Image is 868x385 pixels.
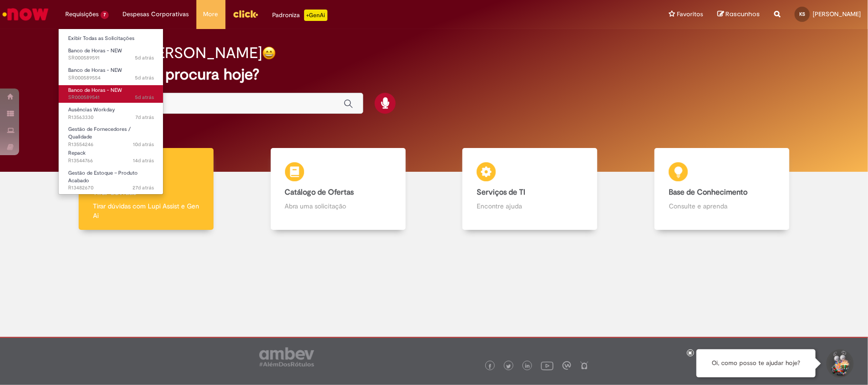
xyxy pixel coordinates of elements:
[135,54,154,61] span: 5d atrás
[135,114,154,121] time: 24/09/2025 14:37:53
[669,201,775,211] p: Consulte e aprenda
[68,54,154,62] span: SR000589591
[133,157,154,164] span: 14d atrás
[434,148,626,230] a: Serviços de TI Encontre ajuda
[525,364,530,369] img: logo_footer_linkedin.png
[58,29,163,195] ul: Requisições
[1,5,50,24] img: ServiceNow
[68,74,154,82] span: SR000589554
[799,11,805,17] span: KS
[304,10,327,21] p: +GenAi
[541,359,553,372] img: logo_footer_youtube.png
[825,349,854,378] button: Iniciar Conversa de Suporte
[262,46,276,60] img: happy-face.png
[80,66,788,83] h2: O que você procura hoje?
[133,141,154,148] time: 22/09/2025 10:34:58
[68,114,154,121] span: R13563330
[242,148,434,230] a: Catálogo de Ofertas Abra uma solicitação
[273,10,327,21] div: Padroniza
[93,201,199,220] p: Tirar dúvidas com Lupi Assist e Gen Ai
[59,168,163,188] a: Aberto R13482670 : Gestão de Estoque – Produto Acabado
[59,46,163,63] a: Aberto SR000589591 : Banco de Horas - NEW
[68,141,154,148] span: R13554246
[59,105,163,122] a: Aberto R13563330 : Ausências Workday
[813,10,861,18] span: [PERSON_NAME]
[259,347,314,366] img: logo_footer_ambev_rotulo_gray.png
[135,74,154,81] span: 5d atrás
[59,85,163,103] a: Aberto SR000589541 : Banco de Horas - NEW
[696,349,816,377] div: Oi, como posso te ajudar hoje?
[477,188,525,197] b: Serviços de TI
[135,74,154,81] time: 26/09/2025 17:53:39
[68,106,115,113] span: Ausências Workday
[135,114,154,121] span: 7d atrás
[59,148,163,166] a: Aberto R13544766 : Repack
[65,10,99,19] span: Requisições
[580,361,589,370] img: logo_footer_naosei.png
[101,11,109,19] span: 7
[68,87,122,94] span: Banco de Horas - NEW
[717,10,760,19] a: Rascunhos
[725,10,760,19] span: Rascunhos
[68,47,122,54] span: Banco de Horas - NEW
[133,184,154,191] span: 27d atrás
[50,148,242,230] a: Tirar dúvidas Tirar dúvidas com Lupi Assist e Gen Ai
[477,201,583,211] p: Encontre ajuda
[133,157,154,164] time: 17/09/2025 16:36:37
[68,149,86,157] span: Repack
[562,361,571,370] img: logo_footer_workplace.png
[285,188,354,197] b: Catálogo de Ofertas
[123,10,189,19] span: Despesas Corporativas
[135,54,154,61] time: 26/09/2025 18:10:00
[68,157,154,165] span: R13544766
[506,364,511,369] img: logo_footer_twitter.png
[677,10,703,19] span: Favoritos
[135,94,154,101] time: 26/09/2025 17:44:55
[133,184,154,191] time: 04/09/2025 17:36:54
[68,94,154,101] span: SR000589541
[133,141,154,148] span: 10d atrás
[80,45,262,61] h2: Bom dia, [PERSON_NAME]
[68,184,154,192] span: R13482670
[59,124,163,145] a: Aberto R13554246 : Gestão de Fornecedores / Qualidade
[488,364,492,369] img: logo_footer_facebook.png
[233,7,258,21] img: click_logo_yellow_360x200.png
[285,201,391,211] p: Abra uma solicitação
[59,33,163,44] a: Exibir Todas as Solicitações
[59,65,163,83] a: Aberto SR000589554 : Banco de Horas - NEW
[68,67,122,74] span: Banco de Horas - NEW
[135,94,154,101] span: 5d atrás
[68,169,138,184] span: Gestão de Estoque – Produto Acabado
[204,10,218,19] span: More
[669,188,747,197] b: Base de Conhecimento
[68,126,131,140] span: Gestão de Fornecedores / Qualidade
[626,148,818,230] a: Base de Conhecimento Consulte e aprenda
